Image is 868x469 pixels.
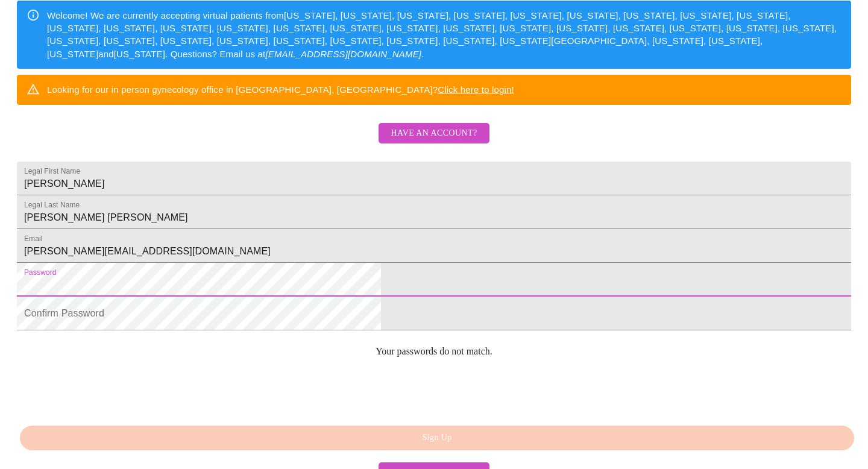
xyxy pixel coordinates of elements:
button: Have an account? [379,123,489,144]
a: Click here to login! [438,84,514,95]
div: Looking for our in person gynecology office in [GEOGRAPHIC_DATA], [GEOGRAPHIC_DATA]? [47,78,514,101]
span: Have an account? [391,126,477,141]
p: Your passwords do not match. [17,346,851,357]
iframe: reCAPTCHA [17,367,200,414]
a: Have an account? [376,136,492,146]
div: Welcome! We are currently accepting virtual patients from [US_STATE], [US_STATE], [US_STATE], [US... [47,4,841,66]
em: [EMAIL_ADDRESS][DOMAIN_NAME] [265,49,421,59]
